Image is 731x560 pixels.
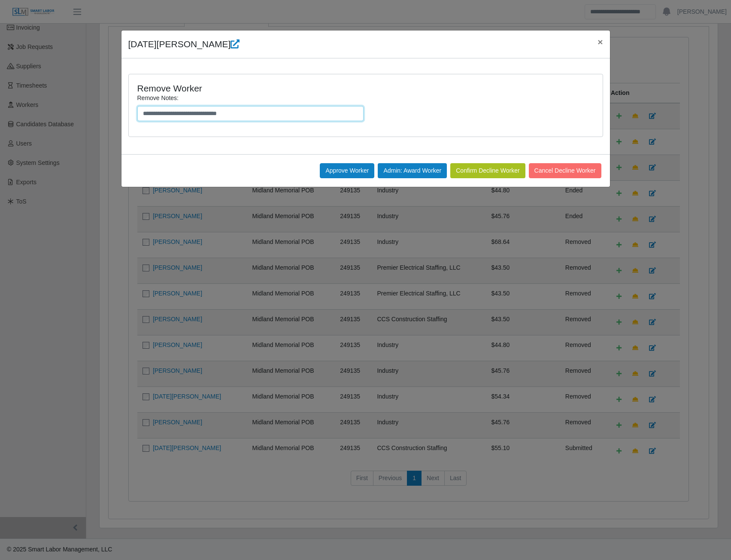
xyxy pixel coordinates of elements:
[450,163,525,178] button: Confirm Decline Worker
[137,94,179,103] label: Remove Notes:
[378,163,447,178] button: Admin: Award Worker
[128,37,240,51] h4: [DATE][PERSON_NAME]
[598,37,603,47] span: ×
[320,163,374,178] button: Approve Worker
[137,83,477,94] h4: Remove Worker
[529,163,601,178] button: Cancel Decline Worker
[591,30,610,53] button: Close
